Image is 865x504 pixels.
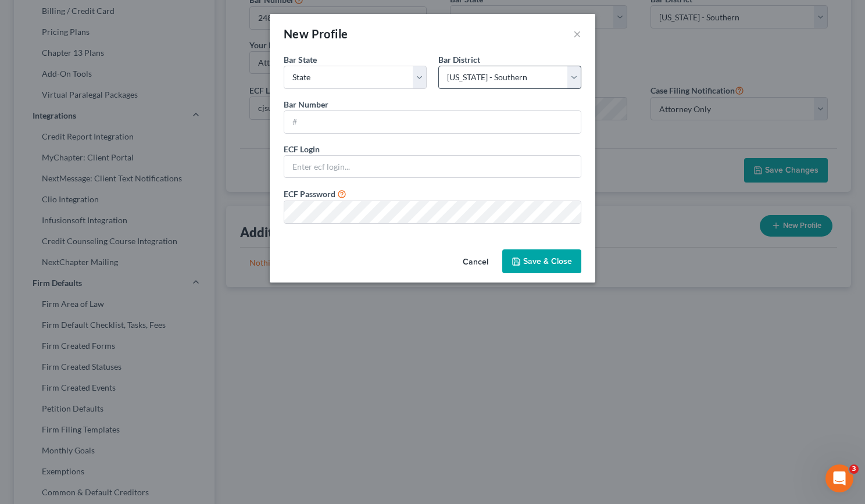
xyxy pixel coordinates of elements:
[284,99,328,109] span: Bar Number
[438,55,480,65] span: Bar District
[284,144,320,154] span: ECF Login
[502,249,581,274] button: Save & Close
[284,189,335,199] span: ECF Password
[453,251,498,274] button: Cancel
[284,26,348,42] div: New Profile
[825,464,853,492] iframe: Intercom live chat
[573,27,581,41] button: ×
[284,111,581,133] input: #
[284,156,581,178] input: Enter ecf login...
[849,464,859,474] span: 3
[284,55,317,65] span: Bar State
